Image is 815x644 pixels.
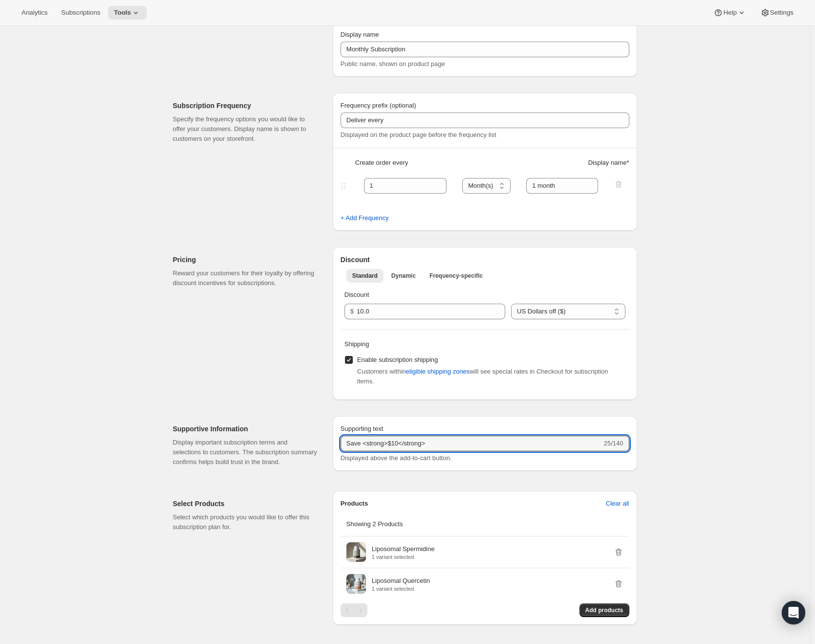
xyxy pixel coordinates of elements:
button: Subscriptions [55,6,106,20]
p: Select which products you would like to offer this subscription plan for. [173,512,317,532]
p: Discount [344,290,625,300]
p: Liposomal Quercetin [372,576,430,586]
span: Customers within will see special rates in Checkout for subscription items. [357,368,608,385]
span: Frequency prefix (optional) [341,102,416,109]
span: Analytics [21,9,47,17]
span: Create order every [355,158,408,168]
span: Clear all [606,499,629,509]
input: Subscribe & Save [341,42,629,57]
button: Help [708,6,752,20]
p: Specify the frequency options you would like to offer your customers. Display name is shown to cu... [173,114,317,144]
p: Liposomal Spermidine [372,544,435,554]
span: Public name, shown on product page [341,60,445,67]
span: Subscriptions [61,9,100,17]
span: Display name [341,31,379,38]
h2: Select Products [173,499,317,509]
p: Products [341,499,368,509]
h2: Supportive Information [173,424,317,434]
div: Open Intercom Messenger [782,601,805,624]
p: Reward your customers for their loyalty by offering discount incentives for subscriptions. [173,268,317,288]
h2: Subscription Frequency [173,101,317,111]
p: Display important subscription terms and selections to customers. The subscription summary confir... [173,438,317,467]
button: + Add Frequency [335,210,395,226]
span: Settings [770,9,794,17]
button: Add products [579,603,629,617]
span: Supporting text [341,425,383,432]
button: eligible shipping zones [400,364,476,379]
input: 10 [357,304,491,319]
span: Standard [352,272,378,280]
button: Clear all [600,496,635,511]
input: Deliver every [341,112,629,128]
input: No obligation, modify or cancel your subscription anytime. [341,436,602,451]
span: Help [723,9,736,17]
h2: Discount [341,255,629,265]
h2: Pricing [173,255,317,265]
span: Enable subscription shipping [357,356,438,363]
nav: Pagination [341,603,367,617]
span: Displayed on the product page before the frequency list [341,131,496,138]
span: Displayed above the add-to-cart button. [341,454,452,462]
span: Tools [114,9,131,17]
span: Showing 2 Products [346,520,403,528]
button: Analytics [16,6,53,20]
p: 1 variant selected [372,554,435,560]
button: Settings [754,6,799,20]
span: Add products [585,606,623,614]
img: Liposomal Quercetin [346,574,366,594]
span: $ [350,308,354,315]
span: Frequency-specific [429,272,483,280]
p: 1 variant selected [372,586,430,592]
span: Display name * [588,158,629,168]
input: 1 month [526,178,598,194]
span: + Add Frequency [341,213,389,223]
p: Shipping [344,339,625,349]
button: Tools [108,6,147,20]
img: Liposomal Spermidine [346,542,366,562]
span: Dynamic [391,272,416,280]
span: eligible shipping zones [406,367,470,377]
